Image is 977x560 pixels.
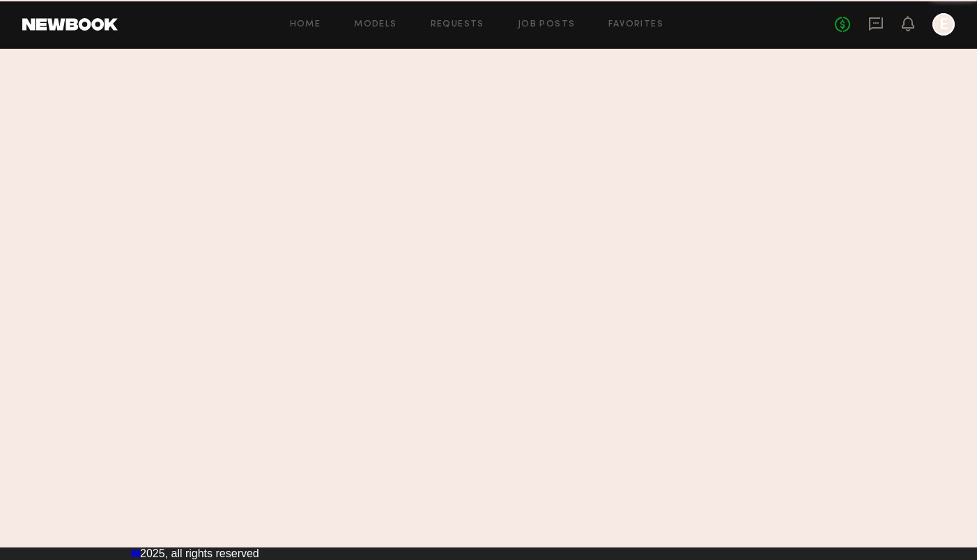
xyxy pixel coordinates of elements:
[354,20,397,29] a: Models
[140,547,259,559] span: 2025, all rights reserved
[932,13,955,36] a: E
[518,20,576,29] a: Job Posts
[290,20,321,29] a: Home
[431,20,484,29] a: Requests
[608,20,663,29] a: Favorites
